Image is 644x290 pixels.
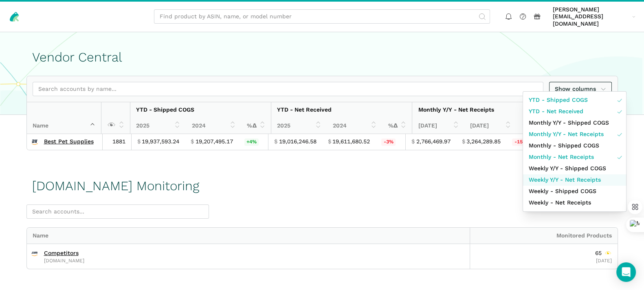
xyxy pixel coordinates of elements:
span: Weekly Y/Y - Net Receipts [529,176,601,184]
a: YTD - Net Received [523,106,626,117]
input: Find product by ASIN, name, or model number [154,9,490,24]
a: Monthly Y/Y - Net Receipts [523,129,626,140]
span: YTD - Net Received [529,107,583,116]
span: YTD - Shipped COGS [529,96,588,104]
a: Weekly - Net Receipts [523,197,626,209]
span: Monthly - Net Receipts [529,153,594,161]
span: Weekly - Net Receipts [529,198,591,207]
a: Weekly Y/Y - Shipped COGS [523,163,626,174]
a: YTD - Shipped COGS [523,94,626,106]
span: Monthly Y/Y - Shipped COGS [529,119,609,127]
a: Monthly - Shipped COGS [523,140,626,152]
a: [PERSON_NAME][EMAIL_ADDRESS][DOMAIN_NAME] [550,4,638,29]
a: Monthly - Net Receipts [523,152,626,163]
div: Open Intercom Messenger [616,262,636,282]
a: Weekly Y/Y - Net Receipts [523,174,626,186]
a: Monthly Y/Y - Shipped COGS [523,117,626,129]
span: Weekly - Shipped COGS [529,187,596,196]
span: Monthly Y/Y - Net Receipts [529,130,604,138]
a: Weekly - Shipped COGS [523,186,626,197]
span: Weekly Y/Y - Shipped COGS [529,164,606,173]
span: [PERSON_NAME][EMAIL_ADDRESS][DOMAIN_NAME] [553,6,629,28]
span: Monthly - Shipped COGS [529,141,599,150]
